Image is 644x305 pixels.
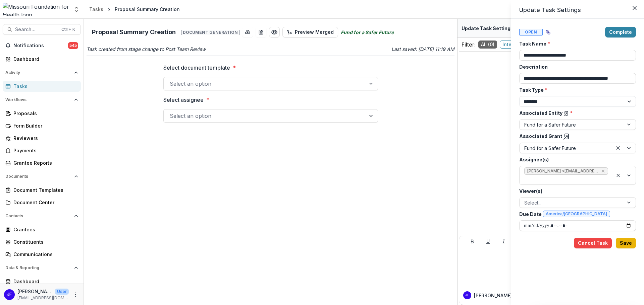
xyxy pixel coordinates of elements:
label: Due Date [519,211,632,218]
label: Associated Entity [519,109,632,117]
button: Save [616,238,636,248]
span: America/[GEOGRAPHIC_DATA] [546,212,607,216]
div: Remove Jean Freeman-Crawford <jcrawford@mffh.org> (jcrawford@mffh.org) [600,168,606,174]
label: Assignee(s) [519,156,632,163]
span: Open [519,29,543,35]
span: [PERSON_NAME] <[EMAIL_ADDRESS][DOMAIN_NAME]> ([EMAIL_ADDRESS][DOMAIN_NAME]) [527,169,598,173]
label: Viewer(s) [519,187,632,195]
label: Description [519,63,632,70]
div: Clear selected options [614,144,622,152]
button: Close [629,3,640,13]
label: Task Type [519,86,632,93]
label: Task Name [519,40,632,47]
button: View dependent tasks [543,27,553,37]
label: Associated Grant [519,133,632,140]
div: Clear selected options [614,171,622,179]
button: Complete [605,27,636,37]
button: Cancel Task [574,238,612,248]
